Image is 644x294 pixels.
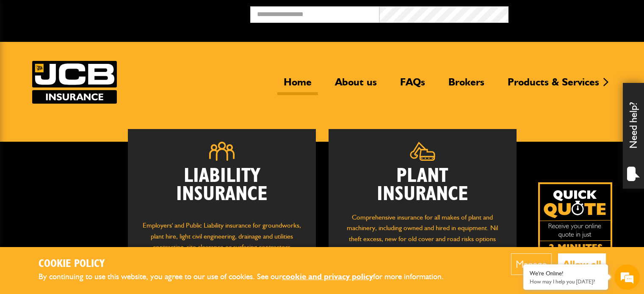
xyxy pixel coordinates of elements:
[509,6,638,19] button: Broker Login
[39,270,458,283] p: By continuing to use this website, you agree to our use of cookies. See our for more information.
[394,76,431,95] a: FAQs
[558,253,606,275] button: Allow all
[501,76,605,95] a: Products & Services
[530,270,602,277] div: We're Online!
[442,76,491,95] a: Brokers
[32,61,117,104] img: JCB Insurance Services logo
[329,76,383,95] a: About us
[623,83,644,189] div: Need help?
[341,212,504,255] p: Comprehensive insurance for all makes of plant and machinery, including owned and hired in equipm...
[530,278,602,285] p: How may I help you today?
[282,272,373,281] a: cookie and privacy policy
[511,253,552,275] button: Manage
[141,167,303,212] h2: Liability Insurance
[538,182,612,256] img: Quick Quote
[341,167,504,203] h2: Plant Insurance
[538,182,612,256] a: Get your insurance quote isn just 2-minutes
[277,76,318,95] a: Home
[39,258,458,271] h2: Cookie Policy
[32,61,117,104] a: JCB Insurance Services
[141,220,303,261] p: Employers' and Public Liability insurance for groundworks, plant hire, light civil engineering, d...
